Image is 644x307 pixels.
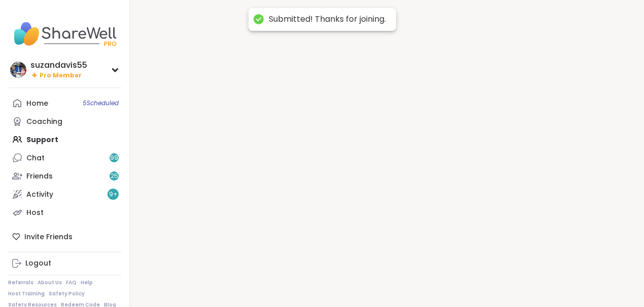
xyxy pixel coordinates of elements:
[8,290,45,297] a: Host Training
[8,279,33,286] a: Referrals
[109,190,118,199] span: 9 +
[26,208,44,218] div: Host
[269,14,386,25] div: Submitted! Thanks for joining.
[66,279,77,286] a: FAQ
[38,279,62,286] a: About Us
[8,203,121,222] a: Host
[8,149,121,167] a: Chat99
[25,258,51,269] div: Logout
[30,60,87,71] div: suzandavis55
[8,167,121,185] a: Friends25
[8,185,121,203] a: Activity9+
[81,279,93,286] a: Help
[40,71,82,80] span: Pro Member
[8,112,121,130] a: Coaching
[8,228,121,246] div: Invite Friends
[26,153,45,163] div: Chat
[26,171,53,182] div: Friends
[26,99,48,109] div: Home
[10,62,26,78] img: suzandavis55
[26,117,62,127] div: Coaching
[26,190,53,200] div: Activity
[110,154,118,162] span: 99
[111,172,118,181] span: 25
[8,94,121,112] a: Home5Scheduled
[8,254,121,273] a: Logout
[49,290,85,297] a: Safety Policy
[83,99,119,107] span: 5 Scheduled
[8,16,121,52] img: ShareWell Nav Logo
